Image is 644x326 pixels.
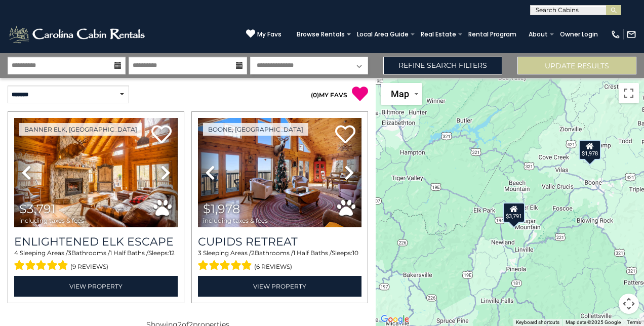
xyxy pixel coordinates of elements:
[566,319,621,325] span: Map data ©2025 Google
[378,313,412,326] a: Open this area in Google Maps (opens a new window)
[110,249,148,257] span: 1 Half Baths /
[311,91,319,99] span: ( )
[254,260,292,273] span: (6 reviews)
[198,118,361,227] img: thumbnail_163281209.jpeg
[391,89,409,99] span: Map
[335,124,355,146] a: Add to favorites
[257,30,281,39] span: My Favs
[14,249,178,273] div: Sleeping Areas / Bathrooms / Sleeps:
[292,27,350,42] a: Browse Rentals
[14,276,178,297] a: View Property
[416,27,461,42] a: Real Estate
[313,91,317,99] span: 0
[619,83,639,103] button: Toggle fullscreen view
[627,319,641,325] a: Terms (opens in new tab)
[503,202,525,223] div: $3,791
[19,201,56,216] span: $3,791
[169,249,175,257] span: 12
[203,217,268,224] span: including taxes & fees
[383,57,502,74] a: Refine Search Filters
[524,27,553,42] a: About
[198,249,361,273] div: Sleeping Areas / Bathrooms / Sleeps:
[19,217,84,224] span: including taxes & fees
[198,249,202,257] span: 3
[203,123,308,136] a: Boone, [GEOGRAPHIC_DATA]
[198,235,361,249] a: Cupids Retreat
[517,57,636,74] button: Update Results
[19,123,142,136] a: Banner Elk, [GEOGRAPHIC_DATA]
[352,249,358,257] span: 10
[619,294,639,314] button: Map camera controls
[293,249,332,257] span: 1 Half Baths /
[311,91,347,99] a: (0)MY FAVS
[14,249,18,257] span: 4
[463,27,521,42] a: Rental Program
[8,24,148,45] img: White-1-2.png
[151,124,172,146] a: Add to favorites
[251,249,255,257] span: 2
[68,249,71,257] span: 3
[198,276,361,297] a: View Property
[203,201,240,216] span: $1,978
[626,29,636,39] img: mail-regular-white.png
[579,140,601,160] div: $1,978
[611,29,621,39] img: phone-regular-white.png
[381,83,422,105] button: Change map style
[352,27,414,42] a: Local Area Guide
[516,319,559,326] button: Keyboard shortcuts
[14,235,178,249] a: Enlightened Elk Escape
[246,29,281,39] a: My Favs
[14,118,178,227] img: thumbnail_164433091.jpeg
[378,313,412,326] img: Google
[555,27,603,42] a: Owner Login
[70,260,108,273] span: (9 reviews)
